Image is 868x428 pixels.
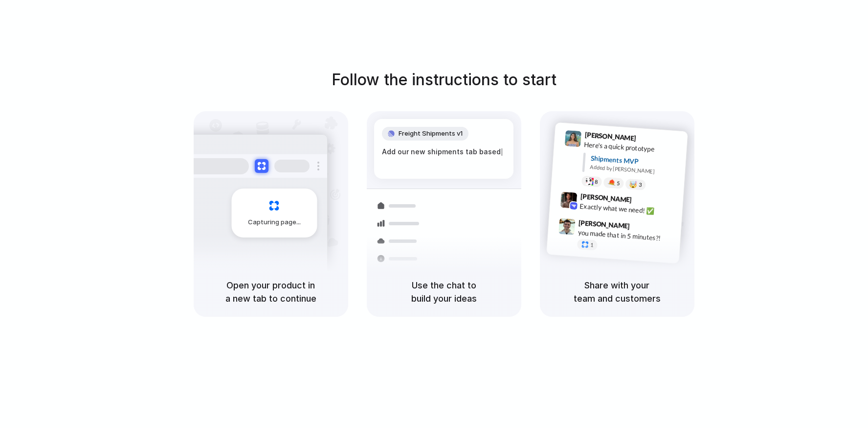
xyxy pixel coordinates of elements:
[580,191,632,205] span: [PERSON_NAME]
[501,148,503,156] span: |
[629,181,637,188] div: 🤯
[378,279,510,305] h5: Use the chat to build your ideas
[584,129,636,143] span: [PERSON_NAME]
[248,217,302,227] span: Capturing page
[382,146,506,157] div: Add our new shipments tab based
[638,182,642,188] span: 3
[594,179,598,185] span: 8
[590,163,680,177] div: Added by [PERSON_NAME]
[616,181,620,186] span: 5
[590,153,681,169] div: Shipments MVP
[552,279,683,305] h5: Share with your team and customers
[590,242,593,248] span: 1
[578,217,630,232] span: [PERSON_NAME]
[583,140,681,156] div: Here's a quick prototype
[633,222,653,234] span: 9:47 AM
[579,201,677,218] div: Exactly what we need! ✅
[332,68,556,92] h1: Follow the instructions to start
[639,134,659,146] span: 9:41 AM
[399,129,463,139] span: Freight Shipments v1
[634,196,654,208] span: 9:42 AM
[578,228,675,244] div: you made that in 5 minutes?!
[205,279,336,305] h5: Open your product in a new tab to continue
